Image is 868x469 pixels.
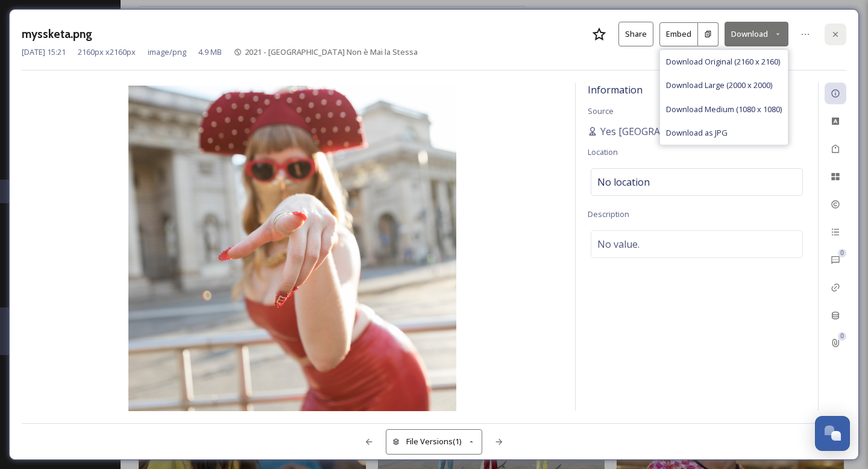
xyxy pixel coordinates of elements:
span: Information [588,83,643,96]
span: Download as JPG [666,127,728,139]
span: Download Large (2000 x 2000) [666,80,772,91]
span: [DATE] 15:21 [22,46,66,58]
span: Download Original (2160 x 2160) [666,56,780,68]
span: image/png [148,46,186,58]
span: 2021 - [GEOGRAPHIC_DATA] Non è Mai la Stessa [245,46,418,57]
button: Share [618,22,653,46]
h3: myssketa.png [22,25,92,43]
span: 4.9 MB [198,46,222,58]
button: Download [725,22,788,46]
span: Download Medium (1080 x 1080) [666,104,782,115]
span: Yes [GEOGRAPHIC_DATA] [600,124,715,139]
span: No value. [597,237,640,251]
span: Source [588,105,614,116]
span: Description [588,209,629,219]
div: 0 [838,249,846,257]
button: Embed [659,22,698,46]
span: 2160 px x 2160 px [78,46,136,58]
div: 0 [838,332,846,341]
button: Open Chat [815,416,850,451]
img: myssketa.png [22,86,563,414]
button: File Versions(1) [386,429,482,454]
span: No location [597,175,650,189]
span: Location [588,146,618,157]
